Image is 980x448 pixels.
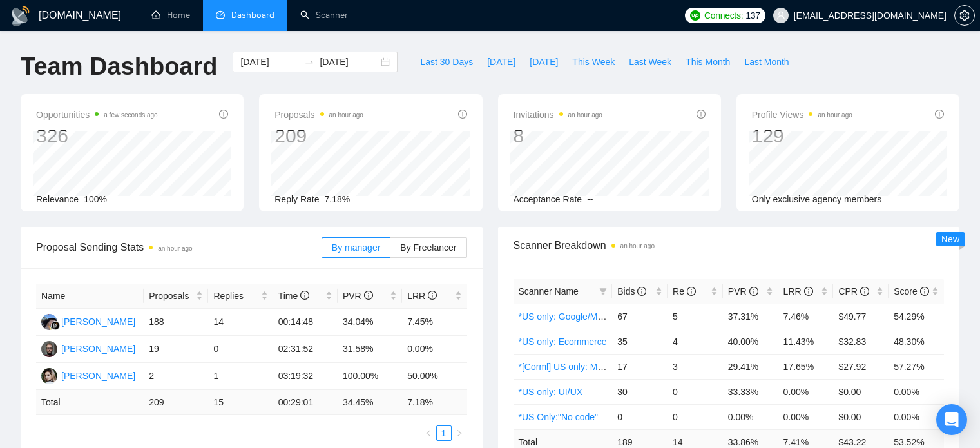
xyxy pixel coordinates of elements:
[629,55,671,69] span: Last Week
[338,390,402,415] td: 34.45 %
[219,110,228,119] span: info-circle
[514,237,945,253] span: Scanner Breakdown
[274,107,363,122] span: Proposals
[425,429,432,437] span: left
[776,11,785,20] span: user
[678,52,737,72] button: This Month
[833,329,889,354] td: $32.83
[304,57,314,67] span: to
[833,304,889,329] td: $49.77
[400,242,456,253] span: By Freelancer
[612,304,668,329] td: 67
[572,55,615,69] span: This Week
[617,286,646,297] span: Bids
[216,10,225,19] span: dashboard
[620,242,655,249] time: an hour ago
[749,287,758,296] span: info-circle
[338,309,402,336] td: 34.04%
[889,404,944,429] td: 0.00%
[325,194,351,204] span: 7.18%
[523,52,565,72] button: [DATE]
[889,329,944,354] td: 48.30%
[208,309,273,336] td: 14
[274,124,363,148] div: 209
[329,112,363,119] time: an hour ago
[889,304,944,329] td: 54.29%
[84,194,107,204] span: 100%
[36,107,158,122] span: Opportunities
[723,404,778,429] td: 0.00%
[10,6,31,26] img: logo
[480,52,523,72] button: [DATE]
[519,336,607,347] a: *US only: Ecommerce
[41,314,57,330] img: AA
[149,289,193,303] span: Proposals
[458,110,467,119] span: info-circle
[612,354,668,379] td: 17
[514,107,602,122] span: Invitations
[144,284,208,309] th: Proposals
[587,194,593,204] span: --
[612,329,668,354] td: 35
[273,390,338,415] td: 00:29:01
[668,354,723,379] td: 3
[36,194,79,204] span: Relevance
[668,329,723,354] td: 4
[690,10,700,21] img: upwork-logo.png
[273,363,338,390] td: 03:19:32
[208,284,273,309] th: Replies
[456,429,463,437] span: right
[208,336,273,363] td: 0
[428,291,437,300] span: info-circle
[452,425,467,441] button: right
[51,321,60,330] img: gigradar-bm.png
[240,55,299,69] input: Start date
[687,287,696,296] span: info-circle
[804,287,813,296] span: info-circle
[860,287,869,296] span: info-circle
[61,315,135,329] div: [PERSON_NAME]
[838,286,869,297] span: CPR
[278,291,309,301] span: Time
[519,387,583,397] a: *US only: UI/UX
[144,390,208,415] td: 209
[686,55,730,69] span: This Month
[612,379,668,404] td: 30
[436,425,452,441] li: 1
[728,286,758,297] span: PVR
[737,52,796,72] button: Last Month
[752,107,852,122] span: Profile Views
[208,363,273,390] td: 1
[752,194,882,204] span: Only exclusive agency members
[338,336,402,363] td: 31.58%
[273,309,338,336] td: 00:14:48
[213,289,258,303] span: Replies
[41,343,135,353] a: DW[PERSON_NAME]
[637,287,646,296] span: info-circle
[41,341,57,357] img: DW
[36,239,322,255] span: Proposal Sending Stats
[704,8,743,23] span: Connects:
[833,379,889,404] td: $0.00
[144,309,208,336] td: 188
[320,55,378,69] input: End date
[151,10,190,21] a: homeHome
[41,316,135,326] a: AA[PERSON_NAME]
[920,287,929,296] span: info-circle
[744,55,789,69] span: Last Month
[530,55,558,69] span: [DATE]
[745,8,760,23] span: 137
[889,354,944,379] td: 57.27%
[36,284,144,309] th: Name
[144,363,208,390] td: 2
[343,291,373,301] span: PVR
[402,363,466,390] td: 50.00%
[273,336,338,363] td: 02:31:52
[668,304,723,329] td: 5
[41,370,135,380] a: ZM[PERSON_NAME]
[723,379,778,404] td: 33.33%
[413,52,480,72] button: Last 30 Days
[668,404,723,429] td: 0
[723,329,778,354] td: 40.00%
[599,287,607,295] span: filter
